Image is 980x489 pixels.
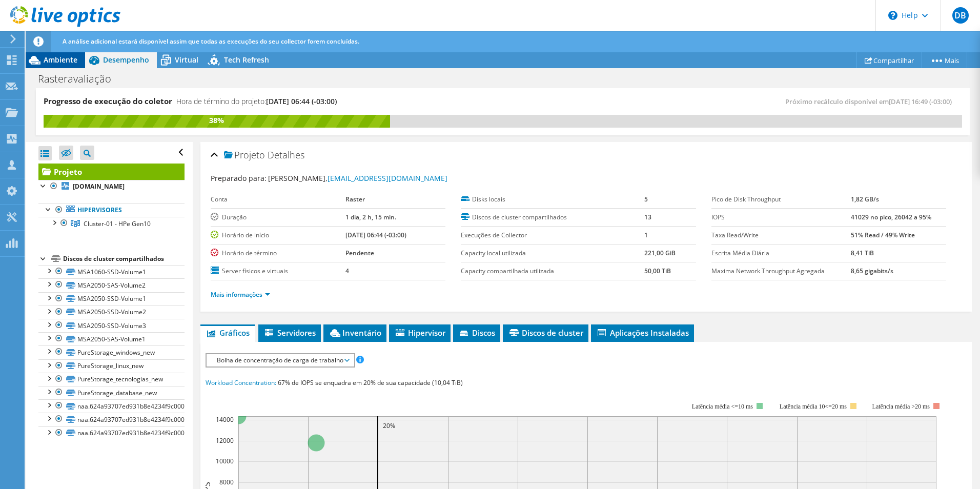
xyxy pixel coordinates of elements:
[329,328,381,338] span: Inventário
[461,212,644,222] label: Discos de cluster compartilhados
[851,231,915,239] b: 51% Read / 49% Write
[278,378,463,387] span: 67% de IOPS se enquadra em 20% de sua capacidade (10,04 TiB)
[224,55,269,65] span: Tech Refresh
[644,231,648,239] b: 1
[224,150,265,160] span: Projeto
[345,195,365,203] b: Raster
[711,230,851,240] label: Taxa Read/Write
[644,267,671,275] b: 50,00 TiB
[780,403,847,410] tspan: Latência média 10<=20 ms
[889,97,952,106] span: [DATE] 16:49 (-03:00)
[63,253,185,265] div: Discos de cluster compartilhados
[461,248,644,258] label: Capacity local utilizada
[211,290,270,299] a: Mais informações
[38,386,185,399] a: PureStorage_database_new
[38,359,185,373] a: PureStorage_linux_new
[212,354,349,366] span: Bolha de concentração de carga de trabalho
[38,278,185,292] a: MSA2050-SAS-Volume2
[38,305,185,319] a: MSA2050-SSD-Volume2
[785,97,957,106] span: Próximo recálculo disponível em
[461,230,644,240] label: Execuções de Collector
[458,328,495,338] span: Discos
[219,478,234,486] text: 8000
[644,249,676,257] b: 221,00 GiB
[38,373,185,386] a: PureStorage_tecnologias_new
[596,328,689,338] span: Aplicações Instaladas
[206,378,276,387] span: Workload Concentration:
[38,332,185,345] a: MSA2050-SAS-Volume1
[38,319,185,332] a: MSA2050-SSD-Volume3
[922,52,967,68] a: Mais
[38,426,185,440] a: naa.624a93707ed931b8e4234f9c000113e9
[856,52,922,68] a: Compartilhar
[872,403,930,410] text: Latência média >20 ms
[851,267,893,275] b: 8,65 gigabits/s
[211,173,267,183] label: Preparado para:
[38,265,185,278] a: MSA1060-SSD-Volume1
[711,194,851,205] label: Pico de Disk Throughput
[345,249,374,257] b: Pendente
[461,194,644,205] label: Disks locais
[84,219,151,228] span: Cluster-01 - HPe Gen10
[216,457,234,465] text: 10000
[103,55,149,65] span: Desempenho
[44,55,77,65] span: Ambiente
[38,164,185,180] a: Projeto
[38,217,185,230] a: Cluster-01 - HPe Gen10
[508,328,583,338] span: Discos de cluster
[644,213,651,221] b: 13
[263,328,316,338] span: Servidores
[851,213,931,221] b: 41029 no pico, 26042 a 95%
[175,55,198,65] span: Virtual
[38,345,185,359] a: PureStorage_windows_new
[44,115,390,126] div: 38%
[394,328,445,338] span: Hipervisor
[268,149,304,161] span: Detalhes
[211,248,346,258] label: Horário de término
[711,266,851,276] label: Maxima Network Throughput Agregada
[266,96,337,106] span: [DATE] 06:44 (-03:00)
[328,173,447,183] a: [EMAIL_ADDRESS][DOMAIN_NAME]
[692,403,753,410] tspan: Latência média <=10 ms
[345,231,406,239] b: [DATE] 06:44 (-03:00)
[63,37,359,46] span: A análise adicional estará disponível assim que todas as execuções do seu collector forem concluí...
[644,195,648,203] b: 5
[345,267,349,275] b: 4
[38,413,185,426] a: naa.624a93707ed931b8e4234f9c000113e8
[851,195,879,203] b: 1,82 GB/s
[211,194,346,205] label: Conta
[38,203,185,217] a: Hipervisores
[952,7,969,24] span: DB
[268,173,447,183] span: [PERSON_NAME],
[211,212,346,222] label: Duração
[461,266,644,276] label: Capacity compartilhada utilizada
[176,96,337,107] h4: Hora de término do projeto:
[345,213,396,221] b: 1 dia, 2 h, 15 min.
[383,421,395,430] text: 20%
[211,230,346,240] label: Horário de início
[216,415,234,424] text: 14000
[38,292,185,305] a: MSA2050-SSD-Volume1
[216,436,234,445] text: 12000
[38,399,185,413] a: naa.624a93707ed931b8e4234f9c000113e7
[73,182,125,191] b: [DOMAIN_NAME]
[851,249,874,257] b: 8,41 TiB
[711,248,851,258] label: Escrita Média Diária
[206,328,250,338] span: Gráficos
[38,180,185,193] a: [DOMAIN_NAME]
[888,11,897,20] svg: \n
[211,266,346,276] label: Server físicos e virtuais
[33,73,127,85] h1: Rasteravaliação
[711,212,851,222] label: IOPS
